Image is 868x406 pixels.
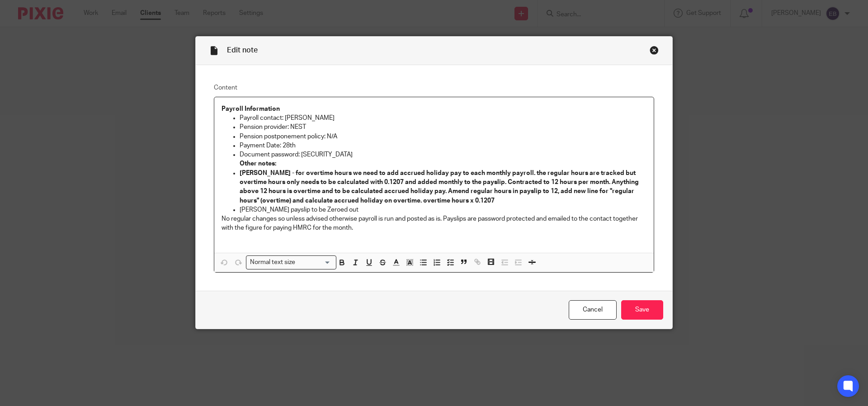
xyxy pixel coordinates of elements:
[240,150,646,159] p: Document password: [SECURITY_DATA]
[240,205,646,214] p: [PERSON_NAME] payslip to be Zeroed out
[240,141,646,150] p: Payment Date: 28th
[248,258,297,267] span: Normal text size
[569,300,617,320] a: Cancel
[214,83,654,92] label: Content
[240,161,276,167] strong: Other notes:
[298,258,331,267] input: Search for option
[621,300,663,320] input: Save
[240,132,646,141] p: Pension postponement policy: N/A
[650,46,659,55] div: Close this dialog window
[246,255,336,269] div: Search for option
[240,113,646,123] p: Payroll contact: [PERSON_NAME]
[240,123,646,132] p: Pension provider: NEST
[222,214,646,233] p: No regular changes so unless advised otherwise payroll is run and posted as is. Payslips are pass...
[240,170,640,204] strong: [PERSON_NAME] - for overtime hours we need to add accrued holiday pay to each monthly payroll. th...
[222,106,280,112] strong: Payroll Information
[227,47,258,54] span: Edit note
